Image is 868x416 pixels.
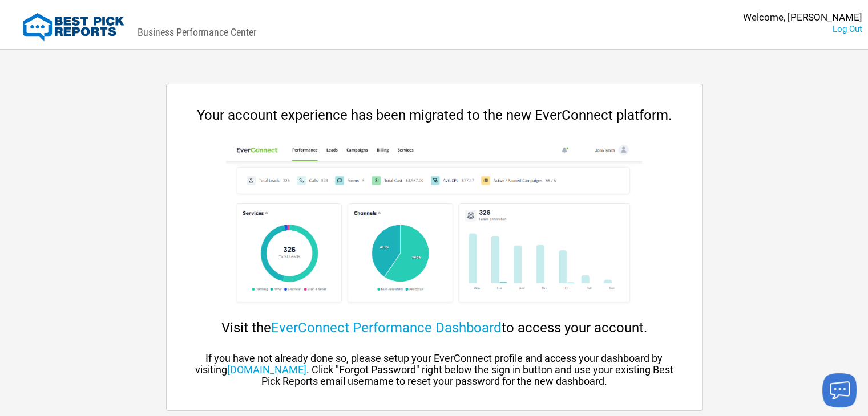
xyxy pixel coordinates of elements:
[271,320,502,336] a: EverConnect Performance Dashboard
[189,107,679,123] div: Your account experience has been migrated to the new EverConnect platform.
[743,11,862,23] div: Welcome, [PERSON_NAME]
[833,24,862,34] a: Log Out
[227,364,306,376] a: [DOMAIN_NAME]
[226,140,642,311] img: cp-dashboard.png
[189,320,679,336] div: Visit the to access your account.
[189,353,679,387] div: If you have not already done so, please setup your EverConnect profile and access your dashboard ...
[23,13,124,42] img: Best Pick Reports Logo
[822,373,857,407] button: Launch chat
